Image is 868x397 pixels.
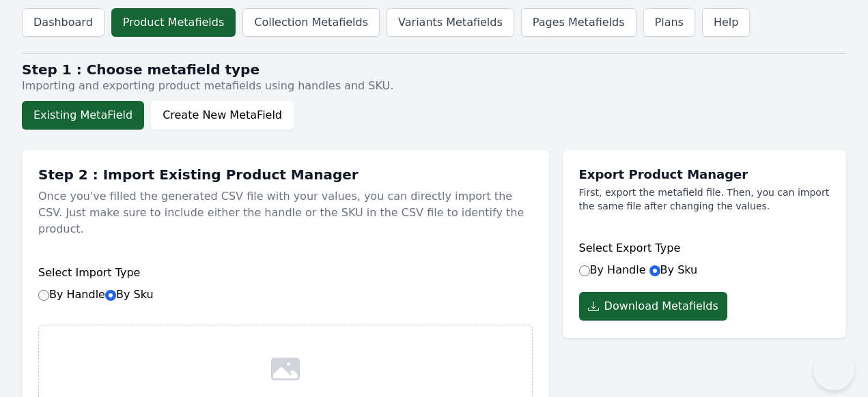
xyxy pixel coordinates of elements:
[38,265,533,281] h6: Select Import Type
[387,8,514,37] a: Variants Metafields
[38,288,154,301] label: By Handle
[702,8,750,37] a: Help
[22,78,846,94] p: Importing and exporting product metafields using handles and SKU.
[579,265,590,276] input: By Handle
[22,8,104,37] a: Dashboard
[813,349,854,390] iframe: Toggle Customer Support
[22,61,846,78] h2: Step 1 : Choose metafield type
[649,265,660,276] input: By Sku
[579,263,646,276] label: By Handle
[579,240,830,256] h6: Select Export Type
[521,8,636,37] a: Pages Metafields
[579,186,830,213] p: First, export the metafield file. Then, you can import the same file after changing the values.
[579,166,830,183] h1: Export Product Manager
[38,290,49,301] input: By HandleBy Sku
[579,292,727,321] button: Download Metafields
[22,101,144,130] button: Existing MetaField
[643,8,695,37] a: Plans
[38,166,533,183] h1: Step 2 : Import Existing Product Manager
[242,8,380,37] a: Collection Metafields
[38,183,533,243] p: Once you've filled the generated CSV file with your values, you can directly import the CSV. Just...
[105,290,116,301] input: By Sku
[649,263,698,276] label: By Sku
[105,288,154,301] label: By Sku
[111,8,236,37] a: Product Metafields
[151,101,294,130] button: Create New MetaField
